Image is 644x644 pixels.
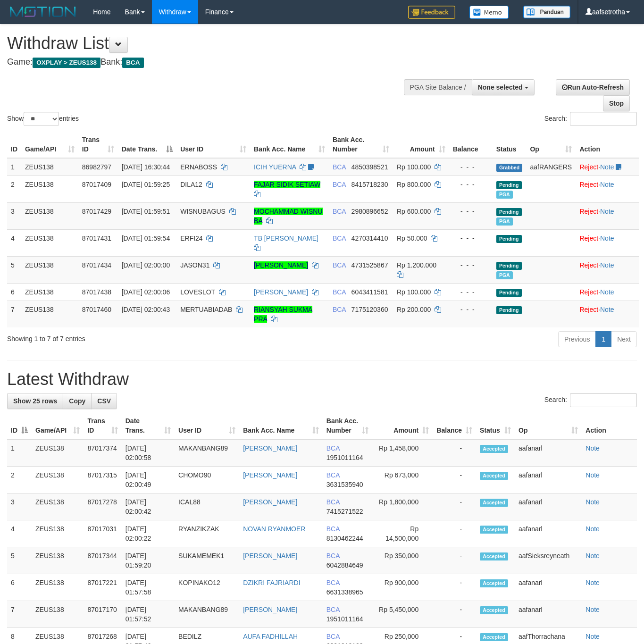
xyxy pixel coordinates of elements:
th: Amount: activate to sort column ascending [372,412,433,439]
td: 5 [7,256,21,283]
td: ZEUS138 [21,283,78,301]
span: BCA [326,606,340,613]
span: CSV [97,397,111,405]
td: ZEUS138 [21,158,78,176]
span: WISNUBAGUS [180,208,226,215]
div: - - - [453,305,489,314]
th: ID [7,131,21,158]
td: · [576,202,639,229]
span: ERFI24 [180,234,202,242]
td: ZEUS138 [32,439,84,467]
td: aafanarl [515,439,582,467]
span: Copy 4731525867 to clipboard [351,261,388,269]
a: Reject [579,306,598,313]
td: RYANZIKZAK [175,520,239,547]
td: 3 [7,202,21,229]
span: BCA [326,471,340,479]
span: [DATE] 02:00:00 [122,261,170,269]
h1: Latest Withdraw [7,370,637,389]
td: CHOMO90 [175,467,239,493]
th: Bank Acc. Number: activate to sort column ascending [329,131,393,158]
select: Showentries [24,112,59,126]
a: AUFA FADHILLAH [243,633,298,640]
span: None selected [478,84,523,91]
span: Pending [496,208,522,216]
td: aafRANGERS [526,158,576,176]
th: User ID: activate to sort column ascending [175,412,239,439]
a: Note [600,261,614,269]
span: Pending [496,262,522,270]
th: Trans ID: activate to sort column ascending [78,131,118,158]
span: Copy [69,397,85,405]
td: ZEUS138 [21,176,78,202]
span: Copy 4850398521 to clipboard [351,163,388,171]
td: ZEUS138 [32,574,84,601]
a: Reject [579,181,598,188]
span: Copy 8415718230 to clipboard [351,181,388,188]
td: 6 [7,283,21,301]
td: 1 [7,439,32,467]
td: 87017278 [84,493,121,520]
span: BCA [326,444,340,452]
span: Copy 2980896652 to clipboard [351,208,388,215]
td: [DATE] 02:00:22 [122,520,175,547]
span: Copy 7415271522 to clipboard [326,508,363,515]
td: 3 [7,493,32,520]
span: Rp 800.000 [397,181,431,188]
th: Bank Acc. Name: activate to sort column ascending [239,412,323,439]
span: 87017429 [82,208,111,215]
span: [DATE] 01:59:25 [122,181,170,188]
span: Accepted [480,445,508,453]
span: DILA12 [180,181,202,188]
a: [PERSON_NAME] [254,288,308,296]
a: CSV [91,393,117,409]
td: ZEUS138 [32,547,84,574]
td: 87017221 [84,574,121,601]
th: Action [576,131,639,158]
span: Rp 1.200.000 [397,261,436,269]
td: KOPINAKO12 [175,574,239,601]
td: 2 [7,467,32,493]
span: Rp 600.000 [397,208,431,215]
th: Amount: activate to sort column ascending [393,131,449,158]
a: Note [585,525,600,533]
td: 6 [7,574,32,601]
td: aafanarl [515,574,582,601]
a: Previous [558,331,596,347]
td: SUKAMEMEK1 [175,547,239,574]
td: · [576,229,639,256]
td: - [433,493,476,520]
span: BCA [333,261,346,269]
span: BCA [326,525,340,533]
td: [DATE] 01:57:52 [122,601,175,628]
span: [DATE] 16:30:44 [122,163,170,171]
a: MOCHAMMAD WISNU BA [254,208,322,225]
th: Bank Acc. Name: activate to sort column ascending [250,131,329,158]
th: ID: activate to sort column descending [7,412,32,439]
a: Note [600,288,614,296]
td: 87017031 [84,520,121,547]
span: OXPLAY > ZEUS138 [33,58,100,68]
td: 87017344 [84,547,121,574]
a: 1 [595,331,611,347]
th: Status [493,131,527,158]
span: Copy 4270314410 to clipboard [351,234,388,242]
td: · [576,283,639,301]
a: DZIKRI FAJRIARDI [243,579,300,586]
span: BCA [333,163,346,171]
td: ZEUS138 [32,520,84,547]
th: Op: activate to sort column ascending [515,412,582,439]
td: - [433,520,476,547]
a: Stop [603,95,630,111]
td: ZEUS138 [21,229,78,256]
span: BCA [333,234,346,242]
span: Marked by aafanarl [496,217,513,226]
span: Accepted [480,526,508,534]
th: Status: activate to sort column ascending [476,412,515,439]
a: Reject [579,234,598,242]
span: Rp 100.000 [397,288,431,296]
span: Pending [496,235,522,243]
input: Search: [570,393,637,407]
img: Feedback.jpg [408,6,455,19]
td: · [576,301,639,327]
